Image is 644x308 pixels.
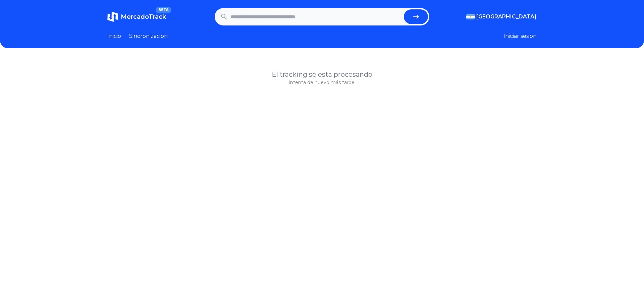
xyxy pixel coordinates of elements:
[107,79,537,86] p: Intenta de nuevo más tarde.
[107,11,118,22] img: MercadoTrack
[476,13,537,21] span: [GEOGRAPHIC_DATA]
[466,13,537,21] button: [GEOGRAPHIC_DATA]
[129,32,168,40] a: Sincronizacion
[107,11,166,22] a: MercadoTrackBETA
[156,7,171,13] span: BETA
[503,32,537,40] button: Iniciar sesion
[107,32,121,40] a: Inicio
[466,14,475,19] img: Argentina
[121,13,166,20] span: MercadoTrack
[107,70,537,79] h1: El tracking se esta procesando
